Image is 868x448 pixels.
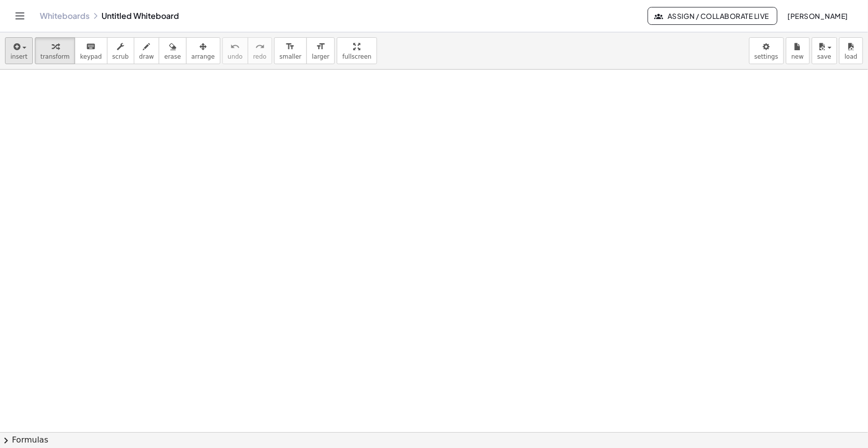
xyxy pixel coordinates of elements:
[139,53,154,60] span: draw
[791,53,804,60] span: new
[164,53,181,60] span: erase
[107,37,134,64] button: scrub
[112,53,129,60] span: scrub
[286,41,295,53] i: format_size
[12,8,28,24] button: Toggle navigation
[280,53,301,60] span: smaller
[316,41,325,53] i: format_size
[812,37,837,64] button: save
[845,53,858,60] span: load
[337,37,377,64] button: fullscreen
[228,53,243,60] span: undo
[787,11,848,20] span: [PERSON_NAME]
[192,53,215,60] span: arrange
[230,41,240,53] i: undo
[10,53,27,60] span: insert
[839,37,863,64] button: load
[786,37,810,64] button: new
[134,37,160,64] button: draw
[779,7,856,25] button: [PERSON_NAME]
[159,37,186,64] button: erase
[5,37,33,64] button: insert
[749,37,784,64] button: settings
[86,41,96,53] i: keyboard
[253,53,267,60] span: redo
[186,37,220,64] button: arrange
[40,11,90,21] a: Whiteboards
[342,53,371,60] span: fullscreen
[222,37,248,64] button: undoundo
[35,37,75,64] button: transform
[40,53,70,60] span: transform
[75,37,107,64] button: keyboardkeypad
[755,53,778,60] span: settings
[274,37,307,64] button: format_sizesmaller
[306,37,335,64] button: format_sizelarger
[312,53,329,60] span: larger
[248,37,272,64] button: redoredo
[656,11,769,20] span: Assign / Collaborate Live
[255,41,265,53] i: redo
[80,53,102,60] span: keypad
[817,53,831,60] span: save
[648,7,777,25] button: Assign / Collaborate Live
